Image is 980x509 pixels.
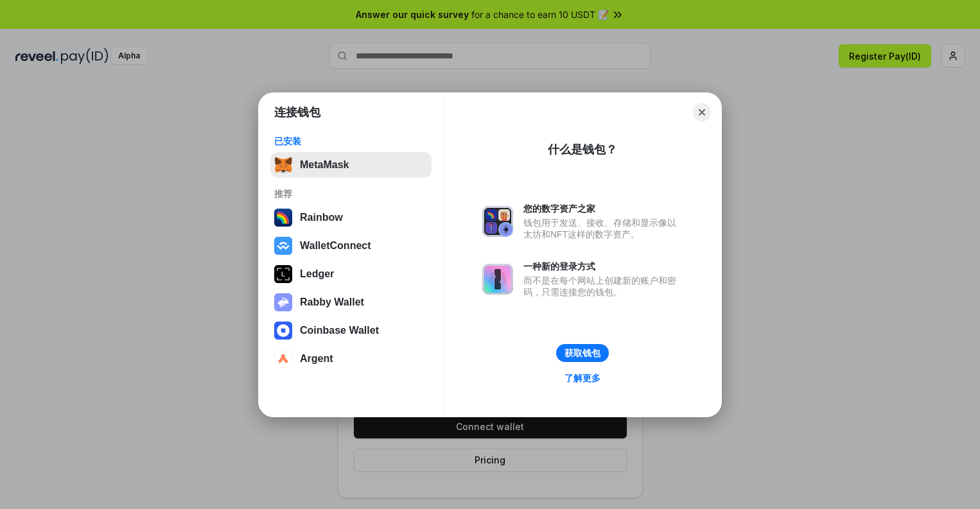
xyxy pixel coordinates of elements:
button: MetaMask [270,152,432,178]
div: 获取钱包 [564,347,600,359]
button: Coinbase Wallet [270,318,432,343]
img: svg+xml,%3Csvg%20width%3D%22120%22%20height%3D%22120%22%20viewBox%3D%220%200%20120%20120%22%20fil... [274,209,292,227]
div: 什么是钱包？ [548,142,617,157]
img: svg+xml,%3Csvg%20xmlns%3D%22http%3A%2F%2Fwww.w3.org%2F2000%2Fsvg%22%20fill%3D%22none%22%20viewBox... [482,264,513,295]
div: WalletConnect [300,240,371,252]
div: Ledger [300,268,334,280]
img: svg+xml,%3Csvg%20width%3D%2228%22%20height%3D%2228%22%20viewBox%3D%220%200%2028%2028%22%20fill%3D... [274,350,292,368]
a: 了解更多 [557,370,608,386]
div: Rainbow [300,212,343,223]
img: svg+xml,%3Csvg%20width%3D%2228%22%20height%3D%2228%22%20viewBox%3D%220%200%2028%2028%22%20fill%3D... [274,237,292,255]
img: svg+xml,%3Csvg%20xmlns%3D%22http%3A%2F%2Fwww.w3.org%2F2000%2Fsvg%22%20fill%3D%22none%22%20viewBox... [274,293,292,311]
div: 钱包用于发送、接收、存储和显示像以太坊和NFT这样的数字资产。 [523,217,683,240]
button: WalletConnect [270,233,432,259]
button: Argent [270,346,432,372]
button: 获取钱包 [556,344,609,362]
button: Ledger [270,261,432,287]
div: 而不是在每个网站上创建新的账户和密码，只需连接您的钱包。 [523,275,683,298]
div: Rabby Wallet [300,297,364,308]
img: svg+xml,%3Csvg%20width%3D%2228%22%20height%3D%2228%22%20viewBox%3D%220%200%2028%2028%22%20fill%3D... [274,322,292,340]
img: svg+xml,%3Csvg%20xmlns%3D%22http%3A%2F%2Fwww.w3.org%2F2000%2Fsvg%22%20fill%3D%22none%22%20viewBox... [482,206,513,237]
h1: 连接钱包 [274,105,320,120]
div: 推荐 [274,188,428,200]
button: Close [693,103,711,121]
div: 您的数字资产之家 [523,203,683,214]
div: MetaMask [300,159,349,171]
div: Coinbase Wallet [300,325,379,336]
div: 已安装 [274,135,428,147]
div: 了解更多 [564,372,600,384]
img: svg+xml,%3Csvg%20xmlns%3D%22http%3A%2F%2Fwww.w3.org%2F2000%2Fsvg%22%20width%3D%2228%22%20height%3... [274,265,292,283]
button: Rabby Wallet [270,289,432,315]
img: svg+xml,%3Csvg%20fill%3D%22none%22%20height%3D%2233%22%20viewBox%3D%220%200%2035%2033%22%20width%... [274,156,292,174]
div: Argent [300,353,333,365]
button: Rainbow [270,205,432,230]
div: 一种新的登录方式 [523,261,683,272]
